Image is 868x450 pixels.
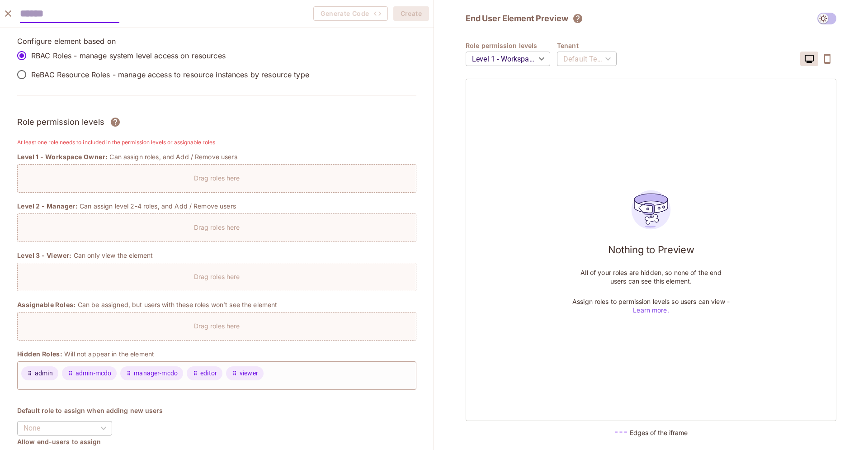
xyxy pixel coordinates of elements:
[466,46,550,71] div: Level 1 - Workspace Owner
[313,6,388,21] button: Generate Code
[74,251,153,260] p: Can only view the element
[630,428,688,437] h5: Edges of the iframe
[572,297,730,314] p: Assign roles to permission levels so users can view -
[240,369,258,378] span: viewer
[17,406,416,415] h4: Default role to assign when adding new users
[466,13,568,24] h2: End User Element Preview
[572,13,583,24] svg: The element will only show tenant specific content. No user information will be visible across te...
[109,152,237,161] p: Can assign roles, and Add / Remove users
[75,369,112,378] span: admin-mcdo
[200,369,217,378] span: editor
[608,243,694,256] h1: Nothing to Preview
[466,41,557,50] h4: Role permission levels
[134,369,178,378] span: manager-mcdo
[17,416,112,441] div: None
[31,70,309,80] p: ReBAC Resource Roles - manage access to resource instances by resource type
[17,115,104,129] h3: Role permission levels
[80,202,236,210] p: Can assign level 2-4 roles, and Add / Remove users
[17,202,78,211] span: Level 2 - Manager:
[557,46,617,71] div: Default Tenant
[572,268,730,285] p: All of your roles are hidden, so none of the end users can see this element.
[194,223,240,232] p: Drag roles here
[194,272,240,281] p: Drag roles here
[313,6,388,21] span: Create the element to generate code
[17,437,416,446] h4: Allow end-users to assign
[17,300,76,309] span: Assignable Roles:
[17,251,72,260] span: Level 3 - Viewer:
[17,152,108,161] span: Level 1 - Workspace Owner:
[393,6,429,21] button: Create
[17,138,416,147] h6: At least one role needs to included in the permission levels or assignable roles
[194,322,240,330] p: Drag roles here
[194,174,240,182] p: Drag roles here
[627,185,675,234] img: users_preview_empty_state
[17,350,62,359] span: Hidden Roles:
[78,300,278,309] p: Can be assigned, but users with these roles won’t see the element
[17,36,416,46] p: Configure element based on
[64,350,154,358] p: Will not appear in the element
[633,306,669,314] a: Learn more.
[110,117,121,128] svg: Assign roles to different permission levels and grant users the correct rights over each element....
[35,369,53,378] span: admin
[557,41,623,50] h4: Tenant
[31,51,226,61] p: RBAC Roles - manage system level access on resources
